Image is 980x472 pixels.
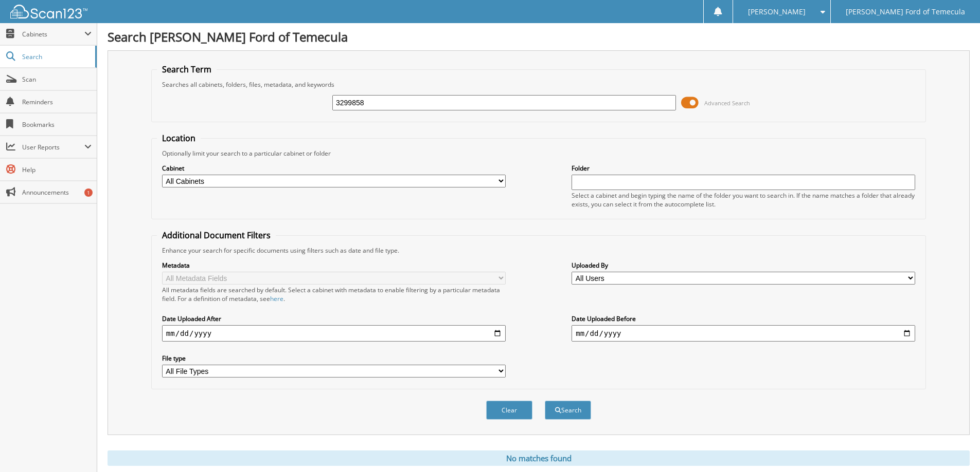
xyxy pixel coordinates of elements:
[572,191,915,209] div: Select a cabinet and begin typing the name of the folder you want to search in. If the name match...
[572,164,915,173] label: Folder
[162,325,506,342] input: start
[108,28,970,45] h1: Search [PERSON_NAME] Ford of Temecula
[157,149,920,158] div: Optionally limit your search to a particular cabinet or folder
[22,143,84,152] span: User Reports
[108,450,970,466] div: No matches found
[162,354,506,363] label: File type
[157,246,920,255] div: Enhance your search for specific documents using filters such as date and file type.
[704,99,750,107] span: Advanced Search
[486,401,532,420] button: Clear
[157,133,201,144] legend: Location
[846,9,965,15] span: [PERSON_NAME] Ford of Temecula
[572,314,915,323] label: Date Uploaded Before
[157,80,920,89] div: Searches all cabinets, folders, files, metadata, and keywords
[572,325,915,342] input: end
[270,294,283,303] a: here
[22,120,92,129] span: Bookmarks
[572,261,915,270] label: Uploaded By
[157,64,217,75] legend: Search Term
[10,5,87,18] img: scan123-logo-white.svg
[162,164,506,173] label: Cabinet
[157,230,276,241] legend: Additional Document Filters
[22,30,84,39] span: Cabinets
[162,261,506,270] label: Metadata
[22,52,90,61] span: Search
[545,401,591,420] button: Search
[84,188,93,197] div: 1
[22,165,92,174] span: Help
[162,314,506,323] label: Date Uploaded After
[22,75,92,84] span: Scan
[22,98,92,106] span: Reminders
[162,286,506,303] div: All metadata fields are searched by default. Select a cabinet with metadata to enable filtering b...
[22,188,92,197] span: Announcements
[748,9,806,15] span: [PERSON_NAME]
